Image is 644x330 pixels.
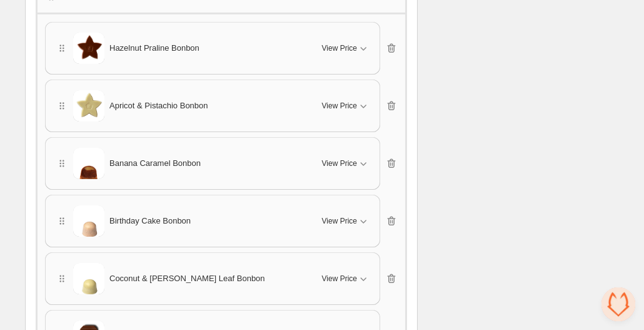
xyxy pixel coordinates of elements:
[73,197,104,244] img: Birthday Cake Bonbon
[314,38,377,58] button: View Price
[601,287,635,321] div: Open chat
[73,82,104,129] img: Apricot & Pistachio Bonbon
[314,269,377,289] button: View Price
[109,42,199,54] span: Hazelnut Praline Bonbon
[73,24,104,71] img: Hazelnut Praline Bonbon
[322,274,357,284] span: View Price
[322,101,357,111] span: View Price
[73,255,104,302] img: Coconut & Curry Leaf Bonbon
[322,43,357,53] span: View Price
[322,158,357,168] span: View Price
[322,216,357,226] span: View Price
[109,215,191,227] span: Birthday Cake Bonbon
[109,100,208,112] span: Apricot & Pistachio Bonbon
[109,157,201,170] span: Banana Caramel Bonbon
[73,140,104,187] img: Banana Caramel Bonbon
[314,96,377,116] button: View Price
[314,153,377,173] button: View Price
[109,272,265,285] span: Coconut & [PERSON_NAME] Leaf Bonbon
[314,211,377,231] button: View Price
